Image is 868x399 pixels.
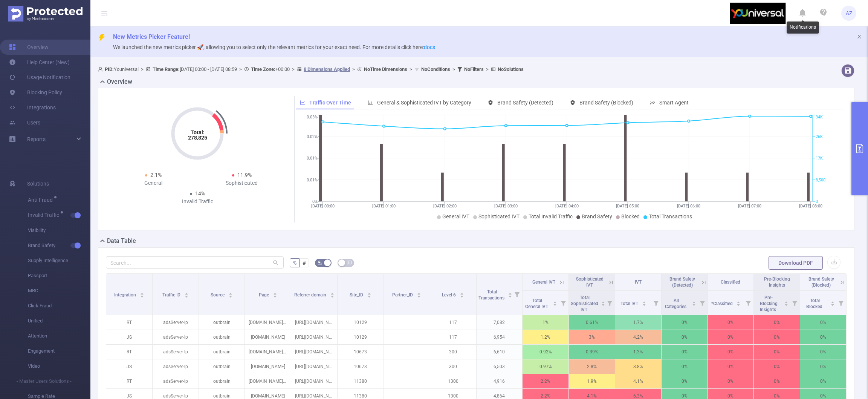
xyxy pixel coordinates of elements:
[98,66,524,72] span: Youniversal [DATE] 00:00 - [DATE] 08:59 +00:00
[553,303,557,305] i: icon: caret-down
[318,260,322,265] i: icon: bg-colors
[9,40,49,55] a: Overview
[711,301,734,306] span: *Classified
[831,300,835,302] i: icon: caret-up
[9,55,70,70] a: Help Center (New)
[558,291,568,315] i: Filter menu
[338,359,384,374] p: 10673
[228,292,232,294] i: icon: caret-up
[367,292,371,296] div: Sort
[477,359,523,374] p: 6,503
[754,374,800,388] p: 0%
[368,100,373,105] i: icon: bar-chart
[417,295,421,297] i: icon: caret-down
[784,300,789,302] i: icon: caret-up
[367,292,371,294] i: icon: caret-up
[708,374,754,388] p: 0%
[106,374,152,388] p: RT
[140,295,144,297] i: icon: caret-down
[460,295,464,297] i: icon: caret-down
[582,213,612,219] span: Brand Safety
[106,330,152,344] p: JS
[523,374,568,388] p: 2.2%
[184,292,189,296] div: Sort
[293,260,296,266] span: %
[787,21,819,34] div: Notifications
[98,34,105,41] i: icon: thunderbolt
[708,359,754,374] p: 0%
[665,298,688,309] span: All Categories
[737,303,741,305] i: icon: caret-down
[28,313,90,328] span: Unified
[523,330,568,344] p: 1.2%
[616,204,639,209] tspan: [DATE] 05:00
[523,359,568,374] p: 0.97%
[259,292,270,298] span: Page
[754,359,800,374] p: 0%
[304,66,350,72] u: 8 Dimensions Applied
[816,156,823,161] tspan: 17K
[106,359,152,374] p: JS
[477,374,523,388] p: 4,916
[153,330,199,344] p: adsServer-lp
[188,135,207,141] tspan: 278,825
[460,292,464,294] i: icon: caret-up
[27,132,46,147] a: Reports
[498,66,524,72] b: No Solutions
[9,70,70,85] a: Usage Notification
[649,213,692,219] span: Total Transactions
[808,276,834,288] span: Brand Safety (Blocked)
[754,330,800,344] p: 0%
[737,300,741,302] i: icon: caret-up
[669,276,695,288] span: Brand Safety (Detected)
[377,100,471,106] span: General & Sophisticated IVT by Category
[106,256,284,269] input: Search...
[769,256,823,270] button: Download PDF
[508,292,512,296] div: Sort
[153,374,199,388] p: adsServer-lp
[529,213,573,219] span: Total Invalid Traffic
[421,66,450,72] b: No Conditions
[857,32,862,41] button: icon: close
[106,315,152,330] p: RT
[738,204,761,209] tspan: [DATE] 07:00
[105,66,114,72] b: PID:
[307,115,318,120] tspan: 0.03%
[635,279,642,285] span: IVT
[273,292,277,294] i: icon: caret-up
[831,303,835,305] i: icon: caret-down
[800,374,846,388] p: 0%
[150,172,162,178] span: 2.1%
[659,100,689,106] span: Smart Agent
[28,197,55,203] span: Anti-Fraud
[642,300,646,305] div: Sort
[800,345,846,359] p: 0%
[330,295,334,297] i: icon: caret-down
[139,66,146,72] span: >
[642,303,646,305] i: icon: caret-down
[28,283,90,298] span: MRC
[153,315,199,330] p: adsServer-lp
[784,300,789,305] div: Sort
[392,292,414,298] span: Partner_ID
[430,330,476,344] p: 117
[708,330,754,344] p: 0%
[512,274,522,315] i: Filter menu
[621,213,640,219] span: Blocked
[697,291,708,315] i: Filter menu
[523,315,568,330] p: 1%
[184,295,188,297] i: icon: caret-down
[294,292,327,298] span: Referrer domain
[615,345,661,359] p: 1.3%
[708,345,754,359] p: 0%
[736,300,741,305] div: Sort
[508,295,512,297] i: icon: caret-down
[199,359,245,374] p: outbrain
[555,204,578,209] tspan: [DATE] 04:00
[28,212,62,218] span: Invalid Traffic
[245,330,291,344] p: [DOMAIN_NAME]
[806,298,824,309] span: Total Blocked
[484,66,491,72] span: >
[424,44,435,50] a: docs
[651,291,661,315] i: Filter menu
